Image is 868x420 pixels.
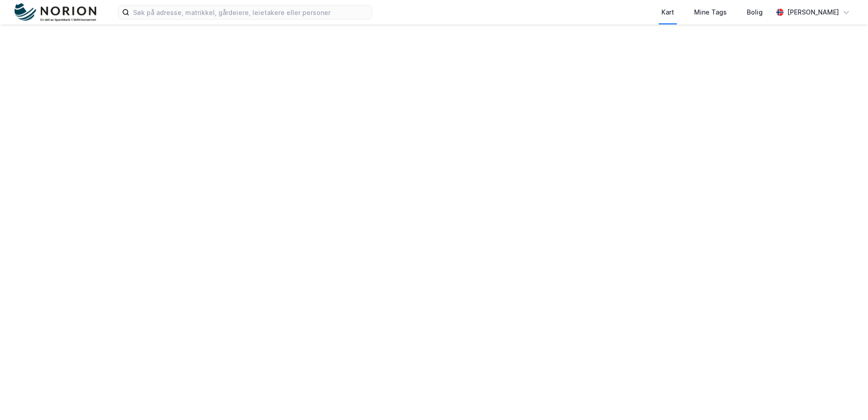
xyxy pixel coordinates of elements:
[694,7,727,18] div: Mine Tags
[747,7,763,18] div: Bolig
[15,3,96,22] img: norion-logo.80e7a08dc31c2e691866.png
[787,7,839,18] div: [PERSON_NAME]
[661,7,674,18] div: Kart
[129,5,372,19] input: Søk på adresse, matrikkel, gårdeiere, leietakere eller personer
